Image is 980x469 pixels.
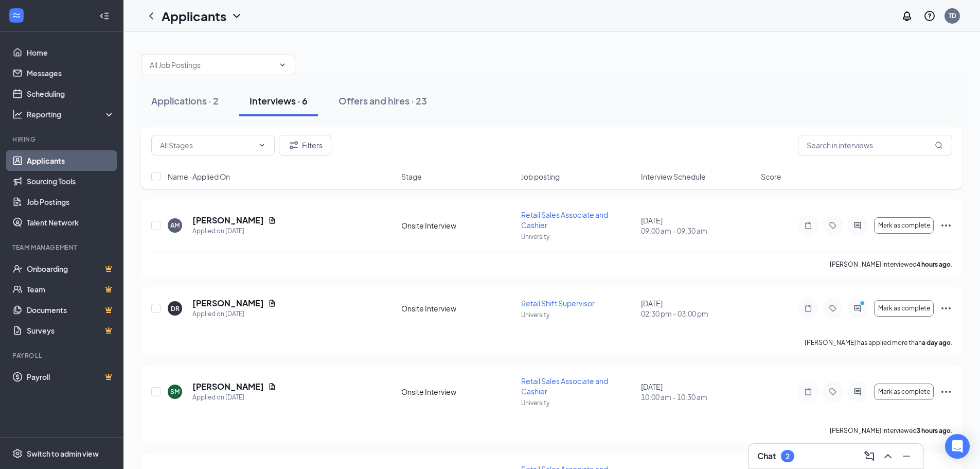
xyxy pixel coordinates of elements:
[27,258,115,279] a: OnboardingCrown
[338,94,427,107] div: Offers and hires · 23
[940,219,952,232] svg: Ellipses
[922,339,951,346] b: a day ago
[170,387,180,396] div: SM
[27,367,115,387] a: PayrollCrown
[851,388,864,396] svg: ActiveChat
[192,226,276,236] div: Applied on [DATE]
[521,376,608,396] span: Retail Sales Associate and Cashier
[12,448,23,459] svg: Settings
[641,215,755,236] div: [DATE]
[151,94,219,107] div: Applications · 2
[917,427,951,435] b: 3 hours ago
[268,383,276,391] svg: Document
[641,298,755,319] div: [DATE]
[99,11,110,21] svg: Collapse
[279,135,331,155] button: Filter Filters
[858,300,870,308] svg: PrimaryDot
[521,171,560,182] span: Job posting
[268,299,276,307] svg: Document
[521,398,635,407] p: University
[521,210,608,230] span: Retail Sales Associate and Cashier
[805,338,952,347] p: [PERSON_NAME] has applied more than .
[27,171,115,192] a: Sourcing Tools
[878,388,930,395] span: Mark as complete
[802,221,814,230] svg: Note
[401,220,515,231] div: Onsite Interview
[798,135,952,155] input: Search in interviews
[940,302,952,315] svg: Ellipses
[27,300,115,320] a: DocumentsCrown
[27,192,115,212] a: Job Postings
[827,221,839,230] svg: Tag
[162,7,226,25] h1: Applicants
[786,452,790,461] div: 2
[641,381,755,402] div: [DATE]
[250,94,308,107] div: Interviews · 6
[898,448,915,464] button: Minimize
[802,304,814,312] svg: Note
[900,450,913,462] svg: Minimize
[827,304,839,312] svg: Tag
[401,303,515,314] div: Onsite Interview
[641,392,755,402] span: 10:00 am - 10:30 am
[278,61,287,69] svg: ChevronDown
[830,260,952,269] p: [PERSON_NAME] interviewed .
[12,243,113,252] div: Team Management
[258,141,266,149] svg: ChevronDown
[923,10,936,22] svg: QuestionInfo
[935,141,943,149] svg: MagnifyingGlass
[27,150,115,171] a: Applicants
[168,171,230,182] span: Name · Applied On
[757,450,776,462] h3: Chat
[192,381,264,392] h5: [PERSON_NAME]
[949,11,956,20] div: TD
[27,63,115,83] a: Messages
[641,225,755,236] span: 09:00 am - 09:30 am
[830,426,952,435] p: [PERSON_NAME] interviewed .
[521,310,635,319] p: University
[401,171,422,182] span: Stage
[641,308,755,319] span: 02:30 pm - 03:00 pm
[802,388,814,396] svg: Note
[901,10,913,22] svg: Notifications
[917,260,951,268] b: 4 hours ago
[641,171,706,182] span: Interview Schedule
[521,299,595,308] span: Retail Shift Supervisor
[171,304,180,313] div: DR
[27,279,115,300] a: TeamCrown
[12,351,113,360] div: Payroll
[863,450,876,462] svg: ComposeMessage
[861,448,878,464] button: ComposeMessage
[827,388,839,396] svg: Tag
[874,300,934,317] button: Mark as complete
[170,221,180,230] div: AM
[192,309,276,319] div: Applied on [DATE]
[851,221,864,230] svg: ActiveChat
[940,386,952,398] svg: Ellipses
[27,83,115,104] a: Scheduling
[150,59,274,71] input: All Job Postings
[12,135,113,144] div: Hiring
[145,10,157,22] svg: ChevronLeft
[11,10,22,21] svg: WorkstreamLogo
[880,448,896,464] button: ChevronUp
[230,10,243,22] svg: ChevronDown
[851,304,864,312] svg: ActiveChat
[192,215,264,226] h5: [PERSON_NAME]
[192,298,264,309] h5: [PERSON_NAME]
[945,434,970,459] div: Open Intercom Messenger
[401,387,515,397] div: Onsite Interview
[874,217,934,234] button: Mark as complete
[160,140,254,151] input: All Stages
[27,448,99,459] div: Switch to admin view
[27,212,115,233] a: Talent Network
[882,450,894,462] svg: ChevronUp
[878,222,930,229] span: Mark as complete
[878,305,930,312] span: Mark as complete
[268,216,276,224] svg: Document
[27,42,115,63] a: Home
[761,171,781,182] span: Score
[12,109,23,119] svg: Analysis
[192,392,276,403] div: Applied on [DATE]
